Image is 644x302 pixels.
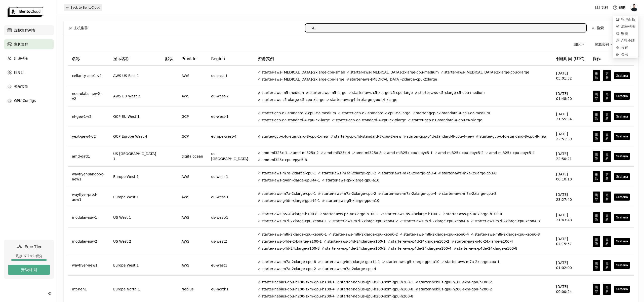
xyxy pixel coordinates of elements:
span: 登出 [621,52,628,57]
td: neurolabs-aew2-v2 [68,86,109,106]
th: Region [207,52,254,66]
a: starter-aws-p4de-24xlarge-a100-8 [453,246,517,251]
span: Back to BentoCloud [70,6,100,10]
a: starter-aws-[MEDICAL_DATA]-2xlarge-cpu-2xlarge [346,77,437,82]
td: GCP [177,106,207,127]
a: 限制组 [4,67,54,78]
a: starter-aws-c5-xlarge-c5-cpu-xlarge [258,97,324,102]
button: 更新 [603,111,611,122]
a: starter-nebius-gpu-h100-sxm-gpu-h100-1 [258,280,335,285]
a: starter-nebius-gpu-h100-sxm-gpu-h100-2 [415,280,492,285]
a: starter-aws-p4de-24xlarge-a100-1 [258,239,322,244]
button: 删除 [593,260,600,271]
th: Provider [177,52,207,66]
a: amd-mi325x-2 [289,150,319,155]
th: 显示名称 [109,52,161,66]
td: wayflyer-sandbox-aew1 [68,167,109,187]
a: starter-gcp-c2-standard-4-cpu-c2-xlarge [332,118,406,123]
a: starter-aws-m7a-2xlarge-cpu-1 [258,191,316,196]
th: 名称 [68,52,109,66]
a: starter-aws-m7i-2xlarge-cpu-xeon4-4 [400,218,469,223]
button: 更新 [603,91,611,102]
th: 创建时间 (UTC) [552,52,589,66]
button: 更新 [603,212,611,223]
td: eu-west-1 [207,106,254,127]
td: wayflyer-prod-aew1 [68,187,109,207]
a: starter-aws-m7a-2xlarge-cpu-8 [258,259,316,264]
td: GCP Europe West 4 [109,127,161,146]
a: API 令牌 [613,37,638,44]
td: us-east-1 [207,66,254,86]
a: starter-aws-m7a-2xlarge-cpu-8 [438,191,496,196]
a: 组织列表 [4,53,54,63]
td: AWS EU West 2 [109,86,161,106]
button: 删除 [593,192,600,203]
span: 文档 [601,5,608,10]
a: starter-aws-[MEDICAL_DATA]-2xlarge-cpu-large [258,77,344,82]
a: starter-aws-m7a-2xlarge-cpu-2 [318,191,376,196]
td: [DATE] 21:55:34 [552,106,589,127]
td: Europe West 1 [109,255,161,276]
td: modular-auw2 [68,228,109,255]
td: us-west-1 [207,207,254,228]
a: starter-aws-m5-large [306,90,346,95]
button: 更新 [603,192,611,203]
a: starter-nebius-gpu-h200-sxm-gpu-h200-1 [337,280,413,285]
td: us-west2 [207,228,254,255]
td: US West 1 [109,207,161,228]
td: US West 2 [109,228,161,255]
button: 删除 [593,171,600,182]
button: 搜索 [589,23,607,32]
div: 资源实例 [595,39,613,50]
td: AWS [177,187,207,207]
a: starter-aws-g5-xlarge-gpu-a10 [322,178,379,183]
td: GCP EU West 1 [109,106,161,127]
a: starter-gcp-c4d-standard-8-cpu-1-new [258,134,329,139]
a: starter-aws-m8i-2xlarge-cpu-xeon6-2 [329,232,398,237]
th: 操作 [589,52,634,66]
a: starter-nebius-gpu-h100-sxm-gpu-h100-8 [337,287,413,292]
button: Grafana [614,72,630,79]
a: starter-aws-m7a-2xlarge-cpu-1 [441,259,500,264]
td: wayflyer-aew1 [68,255,109,276]
td: [DATE] 22:51:39 [552,127,589,146]
a: 文档 [595,5,608,10]
button: 更新 [603,151,611,162]
a: starter-gcp-c4d-standard-8-cpu-2-new [331,134,401,139]
a: amd-mi325x-cpu-epyc5-2 [434,150,484,155]
td: nl-gew1-v2 [68,106,109,127]
a: starter-aws-m8i-2xlarge-cpu-xeon6-4 [400,232,469,237]
button: Grafana [614,262,630,269]
td: AWS [177,66,207,86]
td: [DATE] 21:43:48 [552,207,589,228]
a: starter-aws-g4dn-xlarge-gpu-t4-xlarge [326,97,397,102]
a: starter-aws-m8i-2xlarge-cpu-xeon6-1 [258,232,327,237]
a: 管理面板 [613,16,638,23]
a: starter-aws-p5-48xlarge-h100-1 [319,211,379,216]
span: 限制组 [14,69,25,75]
a: starter-gcp-c4d-standard-8-cpu-4-new [403,134,474,139]
a: starter-aws-p5-48xlarge-h100-4 [442,211,502,216]
a: GPU Configs [4,96,54,106]
button: 更新 [603,171,611,182]
a: starter-aws-m8i-2xlarge-cpu-xeon6-8 [471,232,540,237]
div: 组织 [574,42,581,47]
a: 资源实例 [4,82,54,92]
a: starter-aws-m5-medium [258,90,304,95]
a: starter-aws-g4dn-xlarge-gpu-t4-1 [258,198,320,203]
td: AWS [177,207,207,228]
a: 账单 [613,30,638,37]
button: 删除 [593,284,600,295]
a: starter-aws-p5-48xlarge-h100-8 [258,211,317,216]
button: Grafana [614,93,630,100]
td: europe-west-4 [207,127,254,146]
a: starter-aws-[MEDICAL_DATA]-2xlarge-cpu-medium [347,70,439,75]
div: 组织 [574,39,585,50]
a: starter-aws-g4dn-xlarge-gpu-t4-1 [258,178,320,183]
td: eu-west-1 [207,187,254,207]
a: starter-aws-g5-xlarge-gpu-a10 [382,259,439,264]
td: [DATE] 00:10:10 [552,167,589,187]
th: 默认 [161,52,177,66]
button: Grafana [614,238,630,245]
a: starter-gcp-c2-standard-4-cpu-c2-medium [413,110,490,116]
